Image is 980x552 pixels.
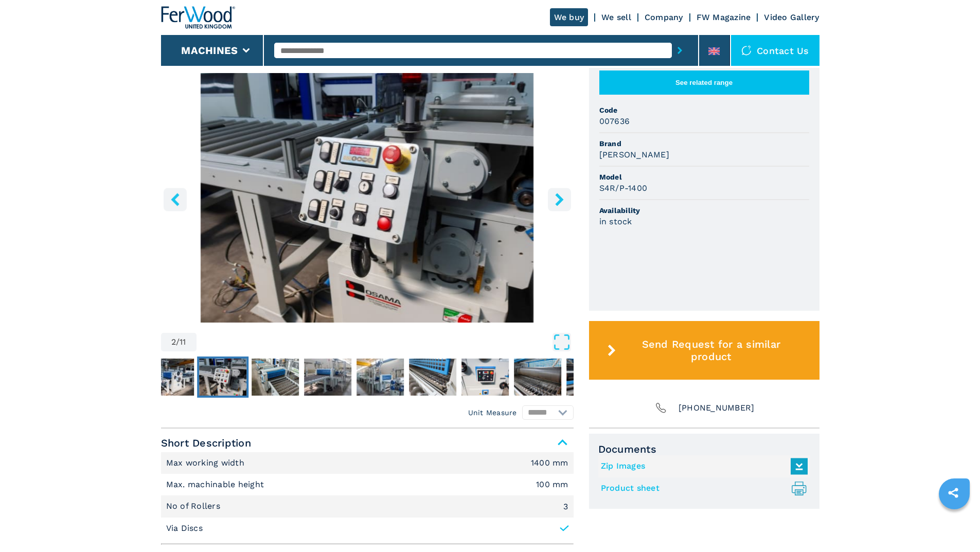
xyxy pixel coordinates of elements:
div: Short Description [161,452,574,540]
span: Send Request for a similar product [620,338,802,363]
a: Company [645,12,683,22]
img: 87fa844771fd5029c39ebe2cc87a0bda [252,359,299,396]
div: Go to Slide 2 [161,73,574,323]
p: Via Discs [166,523,203,534]
div: Contact us [731,35,819,66]
img: Ferwood [161,6,235,29]
button: Go to Slide 6 [407,357,458,398]
img: ec781ded56b6f8ca7922957754dbc442 [199,359,246,396]
img: bdb21b7ae2769d4fba892cbe109df080 [461,359,509,396]
button: Go to Slide 5 [354,357,406,398]
h3: in stock [599,216,632,227]
a: We sell [601,12,631,22]
button: Go to Slide 9 [564,357,616,398]
span: Brand [599,138,809,149]
em: Unit Measure [468,407,517,418]
em: 1400 mm [531,459,568,467]
button: Machines [181,44,238,57]
button: See related range [599,70,809,95]
button: Open Fullscreen [199,333,571,351]
span: 2 [171,338,176,346]
button: left-button [164,188,187,211]
nav: Thumbnail Navigation [145,357,557,398]
h3: [PERSON_NAME] [599,149,669,161]
button: submit-button [672,39,688,62]
img: 2f579e06a0aeff758bd059440d914cc3 [357,359,404,396]
button: Go to Slide 3 [250,357,301,398]
span: Code [599,105,809,115]
span: Model [599,172,809,182]
a: Product sheet [601,480,803,497]
button: Go to Slide 2 [197,357,248,398]
em: 3 [563,503,568,511]
a: FW Magazine [697,12,751,22]
img: 3fa29019a74450cd9d0aaca0ddef45ef [514,359,561,396]
a: We buy [550,8,589,26]
span: Short Description [161,434,574,452]
span: / [176,338,180,346]
img: 4d385506bc71a70f977bdd908ff6ecc1 [566,359,614,396]
a: Video Gallery [764,12,819,22]
p: No of Rollers [166,501,223,512]
button: right-button [548,188,571,211]
span: Documents [598,443,810,455]
iframe: Chat [936,506,972,544]
span: [PHONE_NUMBER] [679,401,755,415]
span: Availability [599,205,809,216]
img: aafe8c003c271408e517dd6ca59aa965 [304,359,351,396]
button: Go to Slide 7 [459,357,511,398]
img: Glue Spreaders OSAMA S4R/P-1400 [161,73,574,323]
a: sharethis [940,480,966,506]
span: 11 [180,338,186,346]
h3: 007636 [599,115,630,127]
button: Go to Slide 1 [145,357,196,398]
img: 56e049b3dec037454b577f9e99c82e39 [409,359,456,396]
img: Contact us [741,45,752,56]
em: 100 mm [536,480,568,489]
button: Go to Slide 4 [302,357,353,398]
button: Send Request for a similar product [589,321,819,380]
a: Zip Images [601,458,803,475]
h3: S4R/P-1400 [599,182,648,194]
img: Phone [654,401,668,415]
p: Max. machinable height [166,479,267,490]
button: Go to Slide 8 [512,357,563,398]
p: Max working width [166,457,247,469]
img: 6c1c8f292820fdbed612947ccd09a4e7 [147,359,194,396]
